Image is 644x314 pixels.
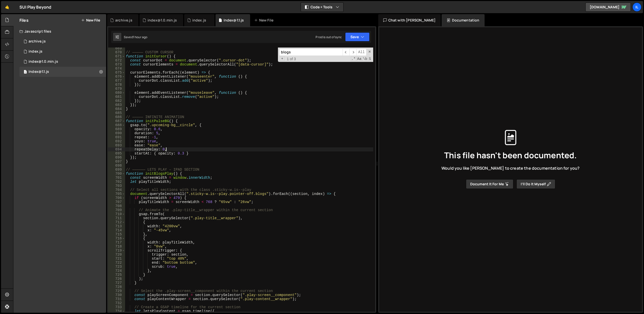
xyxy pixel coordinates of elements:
[351,56,356,61] span: RegExp Search
[108,180,125,184] div: 702
[108,244,125,249] div: 718
[254,18,275,23] div: New File
[108,305,125,309] div: 733
[108,236,125,240] div: 716
[108,103,125,107] div: 683
[108,257,125,261] div: 721
[108,293,125,297] div: 730
[29,70,49,74] div: Index@1.1.js
[108,143,125,147] div: 693
[108,188,125,192] div: 704
[108,249,125,253] div: 719
[108,160,125,164] div: 697
[29,39,46,44] div: archive.js
[108,224,125,228] div: 713
[108,277,125,281] div: 726
[108,200,125,204] div: 707
[108,135,125,139] div: 691
[108,220,125,224] div: 712
[108,91,125,95] div: 680
[279,49,343,56] input: Search for
[108,95,125,99] div: 681
[108,131,125,135] div: 690
[108,253,125,257] div: 720
[108,301,125,305] div: 732
[108,75,125,79] div: 676
[108,62,125,66] div: 673
[108,111,125,115] div: 685
[108,216,125,220] div: 711
[108,309,125,313] div: 734
[108,261,125,265] div: 722
[108,196,125,200] div: 706
[108,208,125,212] div: 709
[108,269,125,273] div: 724
[133,35,148,39] div: 1 hour ago
[224,18,244,23] div: Index@1.1.js
[108,212,125,216] div: 710
[516,179,555,189] button: I’ll do it myself
[368,56,372,61] span: Search In Selection
[19,47,106,57] div: 13362/33342.js
[108,273,125,277] div: 725
[108,176,125,180] div: 701
[632,3,641,12] a: Il
[108,228,125,232] div: 714
[108,119,125,123] div: 687
[316,35,342,39] div: Prod is out of sync
[108,265,125,269] div: 723
[108,172,125,176] div: 700
[585,3,631,12] a: [DOMAIN_NAME]
[108,83,125,87] div: 678
[108,107,125,111] div: 684
[343,49,350,56] span: ​
[108,204,125,208] div: 708
[108,184,125,188] div: 703
[19,67,106,77] div: 13362/45913.js
[285,57,298,61] span: 1 of 3
[108,240,125,244] div: 717
[108,99,125,103] div: 682
[1,1,13,13] a: 🤙
[19,36,106,47] div: 13362/34351.js
[356,49,367,56] span: Alt-Enter
[108,155,125,160] div: 696
[148,18,177,23] div: index@1.0.min.js
[108,123,125,127] div: 688
[29,59,58,64] div: index@1.0.min.js
[29,49,42,54] div: index.js
[108,127,125,131] div: 689
[108,139,125,143] div: 692
[13,26,106,36] div: Javascript files
[19,4,51,10] div: SUI Play Beyond
[442,14,484,26] div: Documentation
[349,49,356,56] span: ​
[363,56,368,61] span: Whole Word Search
[19,57,106,67] div: 13362/34425.js
[108,79,125,83] div: 677
[108,281,125,285] div: 727
[115,18,132,23] div: archive.js
[108,115,125,119] div: 686
[466,179,513,189] button: Document it for me
[24,70,27,74] span: 1
[444,151,577,159] span: This file hasn't been documented.
[108,50,125,54] div: 670
[124,35,147,39] div: Saved
[108,289,125,293] div: 729
[441,165,580,171] span: Would you like [PERSON_NAME] to create the documentation for you?
[108,87,125,91] div: 679
[108,164,125,168] div: 698
[357,56,362,61] span: CaseSensitive Search
[280,56,285,61] span: Toggle Replace mode
[108,151,125,155] div: 695
[108,192,125,196] div: 705
[108,168,125,172] div: 699
[108,66,125,71] div: 674
[108,232,125,236] div: 715
[108,46,125,50] div: 669
[345,32,370,41] button: Save
[81,18,100,22] button: New File
[108,147,125,151] div: 694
